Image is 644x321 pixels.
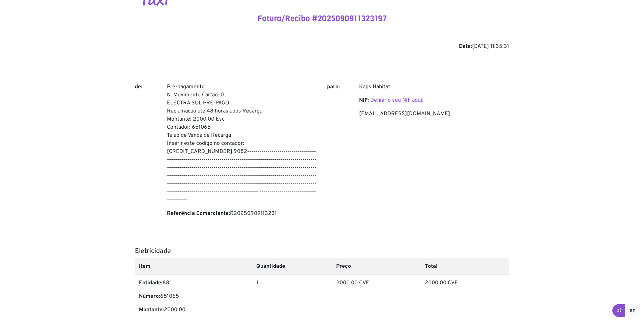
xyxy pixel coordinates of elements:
[359,83,509,91] p: Kaps Habitat
[135,42,509,51] div: [DATE] 11:35:31
[135,258,252,275] th: Item
[135,247,509,255] h5: Eletricidade
[139,279,248,287] p: 88
[139,280,163,286] b: Entidade:
[167,210,317,218] p: R20250909113231
[359,110,509,118] p: [EMAIL_ADDRESS][DOMAIN_NAME]
[421,258,509,275] th: Total
[459,43,472,50] b: Data:
[625,304,640,317] a: en
[167,210,230,217] b: Referência Comerciante:
[612,304,625,317] a: pt
[167,83,317,204] p: Pre-pagamento N. Movimento Cartao: 0 ELECTRA SUL PRE-PAGO Reclamacao ate 48 horas apos Recarga Mo...
[139,306,248,314] p: 2000.00
[135,14,509,24] h4: Fatura/Recibo #2025090911323197
[139,292,248,300] p: 651065
[359,97,369,104] b: NIF:
[370,97,423,104] a: Definir o seu NIF aqui!
[139,307,164,313] b: Montante:
[252,258,332,275] th: Quantidade
[139,293,160,300] b: Número:
[135,84,142,90] b: de:
[327,84,340,90] b: para:
[332,258,420,275] th: Preço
